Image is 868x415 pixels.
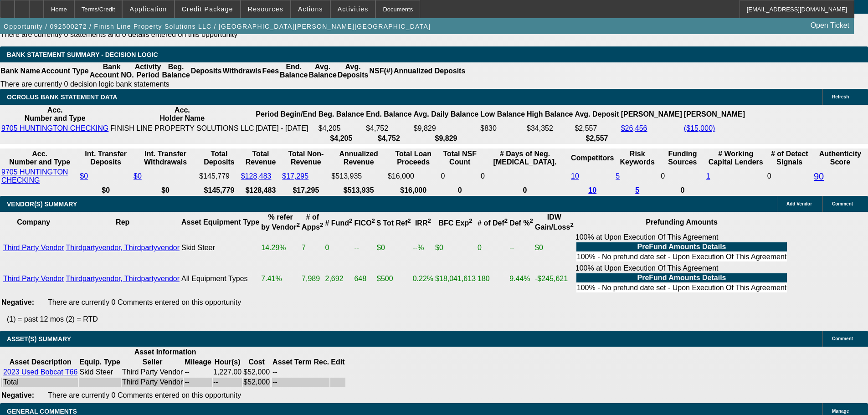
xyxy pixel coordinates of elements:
[480,124,525,133] td: $830
[143,358,163,366] b: Seller
[571,172,579,180] a: 10
[331,149,386,167] th: Annualized Revenue
[660,168,705,185] td: 0
[1,298,34,306] b: Negative:
[683,106,745,123] th: [PERSON_NAME]
[282,149,330,167] th: Total Non-Revenue
[3,244,64,251] a: Third Party Vendor
[181,218,259,226] b: Asset Equipment Type
[79,186,132,195] th: $0
[262,62,279,80] th: Fees
[66,275,180,282] a: Thirdpartyvendor, Thirdpartyvendor
[301,264,324,294] td: 7,989
[79,149,132,167] th: Int. Transfer Deposits
[302,213,323,231] b: # of Apps
[325,219,353,227] b: # Fund
[184,368,212,377] td: --
[199,186,239,195] th: $145,779
[530,217,533,224] sup: 2
[480,149,570,167] th: # Days of Neg. [MEDICAL_DATA].
[331,186,386,195] th: $513,935
[110,106,254,123] th: Acc. Holder Name
[440,149,479,167] th: Sum of the Total NSF Count and Total Overdraft Fee Count from Ocrolus
[354,264,375,294] td: 648
[509,219,533,227] b: Def %
[435,233,476,263] td: $0
[477,233,508,263] td: 0
[248,5,283,13] span: Resources
[282,172,308,180] a: $17,295
[133,186,198,195] th: $0
[215,358,241,366] b: Hour(s)
[199,149,239,167] th: Total Deposits
[637,274,726,282] b: PreFund Amounts Details
[660,149,705,167] th: Funding Sources
[570,221,573,228] sup: 2
[241,149,281,167] th: Total Revenue
[10,358,72,366] b: Asset Description
[255,124,317,133] td: [DATE] - [DATE]
[387,186,439,195] th: $16,000
[832,336,853,341] span: Comment
[413,124,479,133] td: $9,829
[222,62,262,80] th: Withdrawls
[427,217,431,224] sup: 2
[133,149,198,167] th: Int. Transfer Withdrawals
[199,168,239,185] td: $145,779
[116,218,129,226] b: Rep
[469,217,472,224] sup: 2
[393,62,466,80] th: Annualized Deposits
[1,124,108,132] a: 9705 HUNTINGTON CHECKING
[480,186,570,195] th: 0
[807,18,853,33] a: Open Ticket
[122,368,183,377] td: Third Party Vendor
[3,275,64,282] a: Third Party Vendor
[185,358,211,366] b: Mileage
[318,106,365,123] th: Beg. Balance
[241,186,281,195] th: $128,483
[365,106,412,123] th: End. Balance
[440,168,479,185] td: 0
[134,172,142,180] a: $0
[318,134,365,143] th: $4,205
[325,264,353,294] td: 2,692
[41,62,89,80] th: Account Type
[407,217,411,224] sup: 2
[184,378,212,387] td: --
[3,368,77,376] a: 2023 Used Bobcat T66
[308,62,337,80] th: Avg. Balance
[767,168,812,185] td: 0
[110,124,254,133] td: FINISH LINE PROPERTY SOLUTIONS LLC
[261,213,300,231] b: % refer by Vendor
[349,217,352,224] sup: 2
[272,358,329,366] b: Asset Term Rec.
[243,368,270,377] td: $52,000
[635,186,639,194] a: 5
[646,218,718,226] b: Prefunding Amounts
[89,62,134,80] th: Bank Account NO.
[814,171,824,181] a: 90
[190,62,222,80] th: Deposits
[337,62,369,80] th: Avg. Deposits
[637,243,726,251] b: PreFund Amounts Details
[17,218,50,226] b: Company
[1,168,68,184] a: 9705 HUNTINGTON CHECKING
[318,124,365,133] td: $4,205
[66,244,180,251] a: Thirdpartyvendor, Thirdpartyvendor
[261,264,300,294] td: 7.41%
[478,219,508,227] b: # of Def
[279,62,308,80] th: End. Balance
[535,213,574,231] b: IDW Gain/Loss
[477,264,508,294] td: 180
[7,315,868,323] p: (1) = past 12 mos (2) = RTD
[7,408,77,415] span: GENERAL COMMENTS
[365,124,412,133] td: $4,752
[320,221,323,228] sup: 2
[832,201,853,206] span: Comment
[7,200,77,208] span: VENDOR(S) SUMMARY
[509,233,534,263] td: --
[338,5,369,13] span: Activities
[298,5,323,13] span: Actions
[248,358,265,366] b: Cost
[413,106,479,123] th: Avg. Daily Balance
